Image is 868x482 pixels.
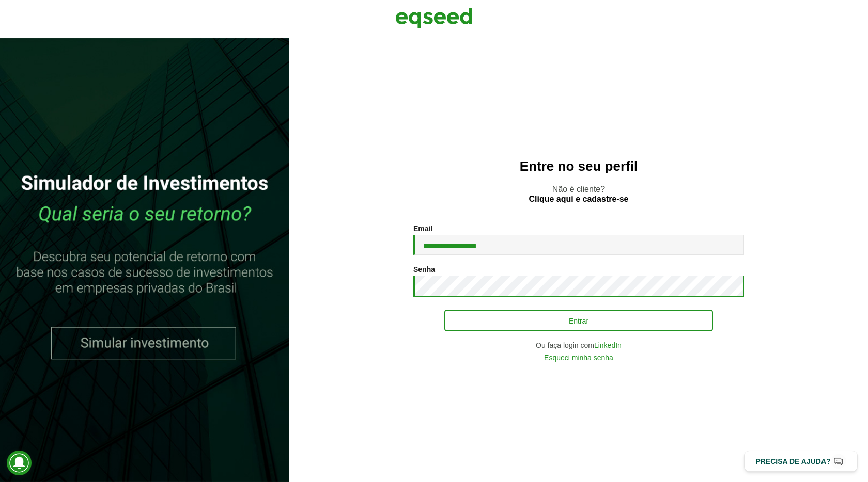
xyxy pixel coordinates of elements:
a: Clique aqui e cadastre-se [529,195,629,203]
a: LinkedIn [594,342,622,349]
img: EqSeed Logo [395,5,473,31]
button: Entrar [444,310,713,331]
label: Senha [413,266,435,273]
a: Esqueci minha senha [544,354,613,361]
h2: Entre no seu perfil [310,159,847,174]
div: Ou faça login com [413,342,744,349]
label: Email [413,225,432,232]
p: Não é cliente? [310,184,847,204]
